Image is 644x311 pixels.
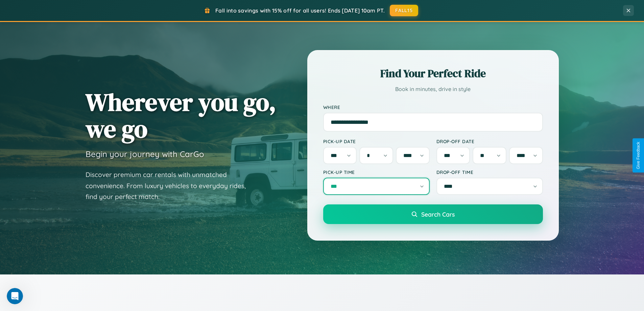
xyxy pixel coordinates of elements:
[436,169,543,175] label: Drop-off Time
[86,89,276,142] h1: Wherever you go, we go
[323,204,543,224] button: Search Cars
[421,210,455,218] span: Search Cars
[436,138,543,144] label: Drop-off Date
[323,84,543,94] p: Book in minutes, drive in style
[215,7,385,14] span: Fall into savings with 15% off for all users! Ends [DATE] 10am PT.
[390,5,418,16] button: FALL15
[7,288,23,304] iframe: Intercom live chat
[86,149,204,159] h3: Begin your journey with CarGo
[323,138,430,144] label: Pick-up Date
[86,169,255,202] p: Discover premium car rentals with unmatched convenience. From luxury vehicles to everyday rides, ...
[323,66,543,81] h2: Find Your Perfect Ride
[323,104,543,110] label: Where
[636,142,641,169] div: Give Feedback
[323,169,430,175] label: Pick-up Time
